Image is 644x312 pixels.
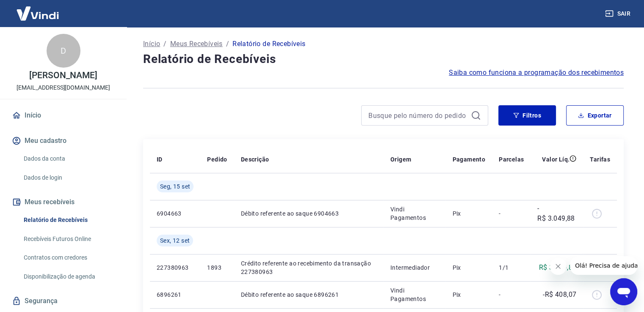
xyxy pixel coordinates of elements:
a: Início [143,39,160,49]
iframe: Fechar mensagem [550,258,567,275]
p: Pix [452,290,485,299]
p: Parcelas [499,155,524,164]
p: [PERSON_NAME] [29,71,97,80]
a: Saiba como funciona a programação dos recebimentos [449,68,624,78]
span: Olá! Precisa de ajuda? [5,6,71,13]
iframe: Mensagem da empresa [570,256,637,275]
p: Relatório de Recebíveis [232,39,305,49]
p: Vindi Pagamentos [390,205,439,222]
p: 6896261 [157,290,193,299]
a: Recebíveis Futuros Online [20,230,116,248]
p: -R$ 3.049,88 [537,203,576,224]
p: Pagamento [452,155,485,164]
span: Sex, 12 set [160,236,190,245]
p: Descrição [241,155,269,164]
p: / [226,39,229,49]
p: Vindi Pagamentos [390,286,439,303]
p: 1/1 [499,263,524,272]
p: ID [157,155,163,164]
button: Filtros [498,105,556,126]
a: Contratos com credores [20,249,116,266]
p: Pix [452,209,485,218]
p: - [499,290,524,299]
p: Valor Líq. [542,155,569,164]
p: Intermediador [390,263,439,272]
p: - [499,209,524,218]
p: -R$ 408,07 [543,290,576,300]
a: Dados de login [20,169,116,186]
a: Relatório de Recebíveis [20,211,116,229]
p: R$ 3.049,88 [539,263,576,273]
p: Débito referente ao saque 6896261 [241,290,377,299]
p: Pedido [207,155,227,164]
p: [EMAIL_ADDRESS][DOMAIN_NAME] [17,83,110,92]
iframe: Botão para abrir a janela de mensagens [610,278,637,305]
img: Vindi [10,0,65,26]
a: Disponibilização de agenda [20,268,116,285]
a: Dados da conta [20,150,116,167]
p: / [163,39,166,49]
div: D [47,34,80,68]
span: Seg, 15 set [160,182,190,191]
p: Pix [452,263,485,272]
button: Meus recebíveis [10,193,116,211]
p: Crédito referente ao recebimento da transação 227380963 [241,259,377,276]
p: 227380963 [157,263,193,272]
p: Tarifas [590,155,610,164]
button: Exportar [566,105,624,126]
p: Débito referente ao saque 6904663 [241,209,377,218]
a: Meus Recebíveis [170,39,223,49]
a: Segurança [10,292,116,310]
p: Origem [390,155,411,164]
button: Sair [603,6,634,22]
h4: Relatório de Recebíveis [143,51,624,68]
p: 1893 [207,263,227,272]
input: Busque pelo número do pedido [368,109,467,122]
a: Início [10,106,116,125]
button: Meu cadastro [10,131,116,150]
p: 6904663 [157,209,193,218]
